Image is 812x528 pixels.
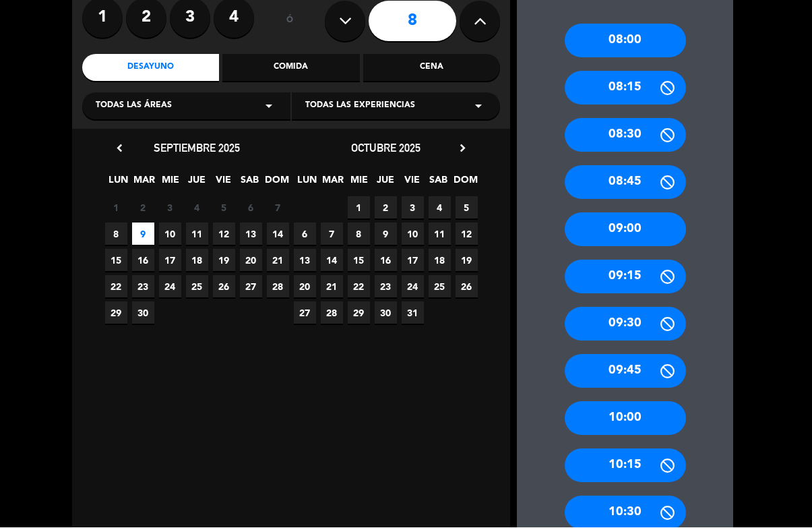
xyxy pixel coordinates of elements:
[159,197,181,219] span: 3
[132,302,154,324] span: 30
[429,250,451,272] span: 18
[240,250,262,272] span: 20
[454,173,476,195] span: DOM
[132,223,154,245] span: 9
[402,223,424,245] span: 10
[375,223,397,245] span: 9
[132,276,154,298] span: 23
[294,276,316,298] span: 20
[348,276,370,298] span: 22
[565,260,686,294] div: 09:15
[186,276,208,298] span: 25
[470,98,487,115] i: arrow_drop_down
[375,302,397,324] span: 30
[456,250,478,272] span: 19
[186,223,208,245] span: 11
[113,142,127,156] i: chevron_left
[427,173,449,195] span: SAB
[132,197,154,219] span: 2
[348,250,370,272] span: 15
[240,197,262,219] span: 6
[456,142,470,156] i: chevron_right
[294,223,316,245] span: 6
[348,173,371,195] span: MIE
[132,250,154,272] span: 16
[222,55,359,82] div: Comida
[565,307,686,341] div: 09:30
[565,119,686,152] div: 08:30
[456,197,478,219] span: 5
[212,173,235,195] span: VIE
[429,276,451,298] span: 25
[159,250,181,272] span: 17
[401,173,423,195] span: VIE
[239,173,261,195] span: SAB
[82,55,219,82] div: Desayuno
[186,173,208,195] span: JUE
[240,276,262,298] span: 27
[565,355,686,388] div: 09:45
[375,197,397,219] span: 2
[375,250,397,272] span: 16
[456,276,478,298] span: 26
[429,223,451,245] span: 11
[565,166,686,200] div: 08:45
[107,173,129,195] span: LUN
[267,250,289,272] span: 21
[186,250,208,272] span: 18
[321,250,343,272] span: 14
[429,197,451,219] span: 4
[305,100,415,113] span: Todas las experiencias
[240,223,262,245] span: 13
[213,276,235,298] span: 26
[565,449,686,483] div: 10:15
[186,197,208,219] span: 4
[321,276,343,298] span: 21
[351,142,420,155] span: octubre 2025
[96,100,172,113] span: Todas las áreas
[348,223,370,245] span: 8
[160,173,182,195] span: MIE
[267,223,289,245] span: 14
[402,302,424,324] span: 31
[402,250,424,272] span: 17
[322,173,344,195] span: MAR
[159,276,181,298] span: 24
[105,250,127,272] span: 15
[565,24,686,58] div: 08:00
[363,55,500,82] div: Cena
[402,197,424,219] span: 3
[402,276,424,298] span: 24
[375,173,397,195] span: JUE
[294,302,316,324] span: 27
[154,142,240,155] span: septiembre 2025
[321,302,343,324] span: 28
[348,302,370,324] span: 29
[321,223,343,245] span: 7
[159,223,181,245] span: 10
[105,302,127,324] span: 29
[213,197,235,219] span: 5
[296,173,318,195] span: LUN
[565,402,686,436] div: 10:00
[456,223,478,245] span: 12
[375,276,397,298] span: 23
[565,71,686,105] div: 08:15
[261,98,277,115] i: arrow_drop_down
[565,213,686,247] div: 09:00
[267,276,289,298] span: 28
[294,250,316,272] span: 13
[105,276,127,298] span: 22
[213,250,235,272] span: 19
[348,197,370,219] span: 1
[265,173,287,195] span: DOM
[105,223,127,245] span: 8
[133,173,156,195] span: MAR
[267,197,289,219] span: 7
[213,223,235,245] span: 12
[105,197,127,219] span: 1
